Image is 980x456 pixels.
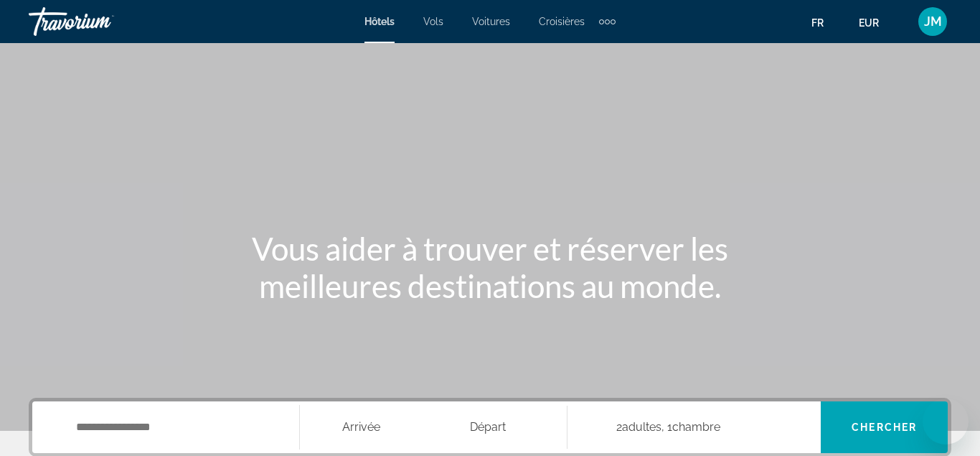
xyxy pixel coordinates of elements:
[859,12,892,33] button: Change currency
[622,420,661,434] span: Adultes
[661,417,720,437] span: , 1
[423,16,443,27] a: Vols
[599,10,616,33] button: Extra navigation items
[221,230,759,304] h1: Vous aider à trouver et réserver les meilleures destinations au monde.
[472,16,510,27] a: Voitures
[811,12,837,33] button: Change language
[616,417,661,437] span: 2
[811,17,824,29] span: fr
[539,16,585,27] a: Croisières
[567,401,821,453] button: Travelers: 2 adults, 0 children
[914,6,951,37] button: User Menu
[29,3,172,40] a: Travorium
[364,16,395,27] a: Hôtels
[852,422,917,433] span: Chercher
[672,420,720,434] span: Chambre
[821,401,948,453] button: Chercher
[32,401,948,453] div: Search widget
[300,401,567,453] button: Check in and out dates
[859,17,879,29] span: EUR
[924,14,942,29] span: JM
[923,399,969,445] iframe: Bouton de lancement de la fenêtre de messagerie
